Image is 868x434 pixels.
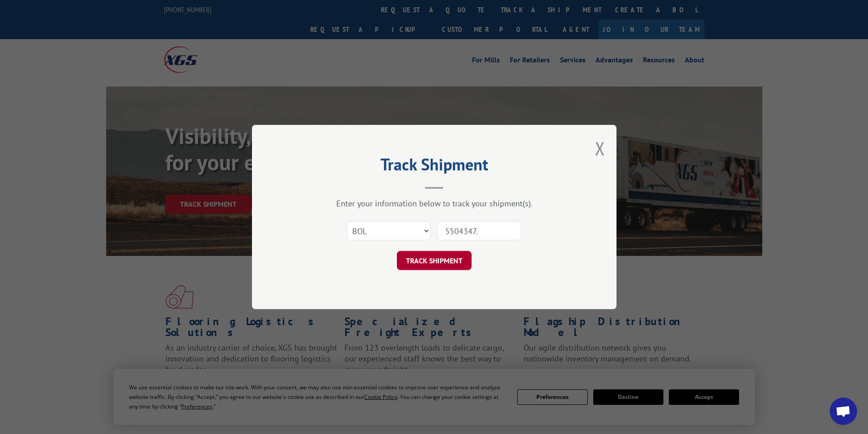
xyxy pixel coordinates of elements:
button: Close modal [595,136,605,160]
input: Number(s) [437,221,521,240]
div: Enter your information below to track your shipment(s). [298,198,571,209]
button: TRACK SHIPMENT [397,251,472,270]
div: Open chat [830,398,857,425]
h2: Track Shipment [298,158,571,175]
